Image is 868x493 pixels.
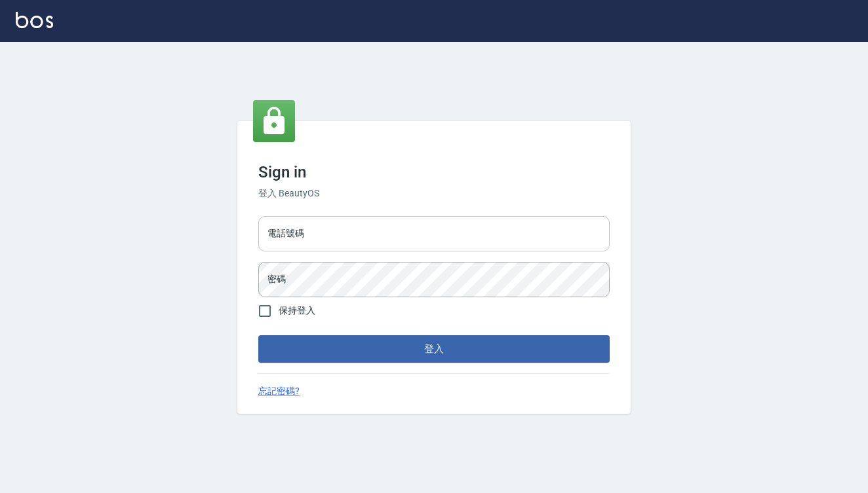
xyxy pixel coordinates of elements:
span: 保持登入 [279,304,315,318]
a: 忘記密碼? [258,384,300,398]
button: 登入 [258,335,610,363]
img: Logo [16,12,53,28]
h3: Sign in [258,163,610,181]
h6: 登入 BeautyOS [258,187,610,200]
